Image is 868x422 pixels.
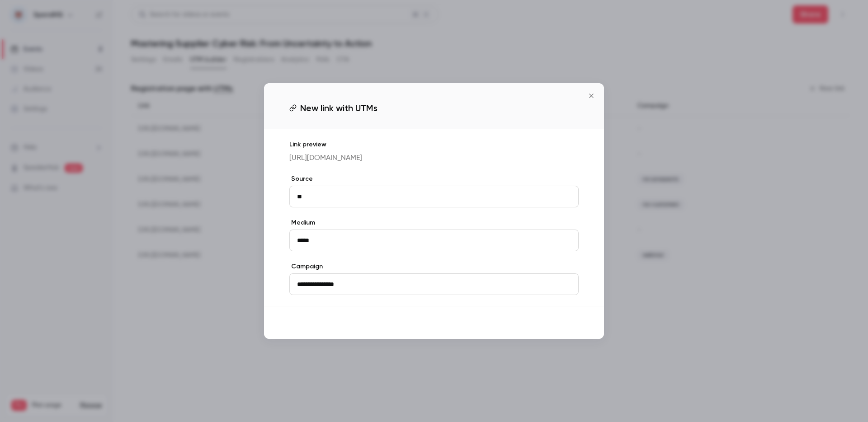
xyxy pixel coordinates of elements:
[289,140,579,149] p: Link preview
[289,174,579,183] label: Source
[289,153,579,164] p: [URL][DOMAIN_NAME]
[546,314,579,332] button: Save
[300,101,377,115] span: New link with UTMs
[289,262,579,271] label: Campaign
[582,87,600,105] button: Close
[289,218,579,227] label: Medium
